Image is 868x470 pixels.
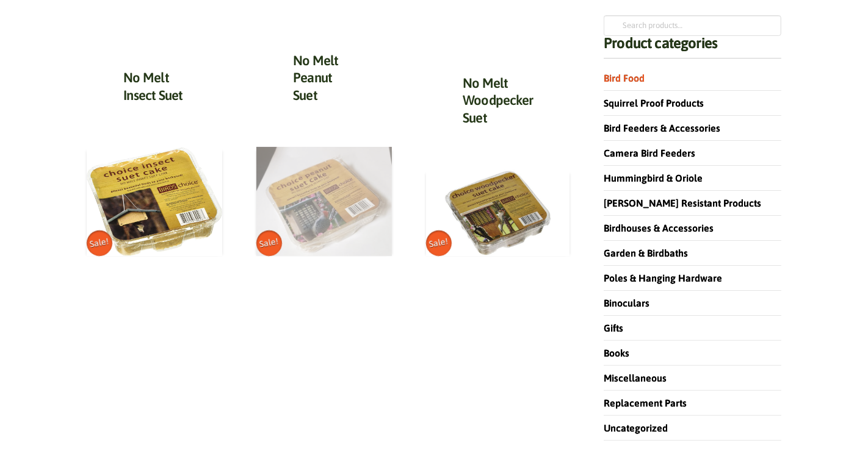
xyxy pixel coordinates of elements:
a: Garden & Birdbaths [604,247,688,258]
a: No Melt Peanut Suet [293,52,339,103]
a: Uncategorized [604,422,668,433]
a: Binoculars [604,297,649,308]
a: Squirrel Proof Products [604,98,704,109]
a: Bird Food [604,73,645,84]
a: Miscellaneous [604,372,667,383]
a: Bird Feeders & Accessories [604,123,720,134]
input: Search products… [604,15,781,36]
span: Sale! [424,229,454,258]
a: Replacement Parts [604,397,687,408]
a: Birdhouses & Accessories [604,223,714,233]
h4: Product categories [604,36,781,59]
span: Sale! [85,229,115,258]
a: [PERSON_NAME] Resistant Products [604,198,761,208]
a: Gifts [604,322,623,333]
a: Books [604,347,629,358]
a: Hummingbird & Oriole [604,173,703,183]
a: No Melt Woodpecker Suet [463,75,533,126]
span: Sale! [255,229,284,258]
a: No Melt Insect Suet [123,69,183,103]
a: Poles & Hanging Hardware [604,272,722,283]
a: Camera Bird Feeders [604,148,695,158]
